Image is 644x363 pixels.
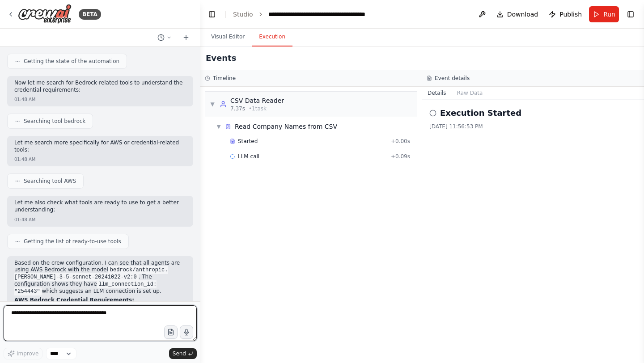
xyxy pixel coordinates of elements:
span: Send [173,350,186,357]
button: Publish [545,6,585,22]
span: Run [603,10,615,19]
a: Studio [233,11,253,18]
div: 01:48 AM [14,156,35,163]
span: ▼ [210,101,215,108]
span: LLM call [238,153,259,160]
span: Getting the list of ready-to-use tools [24,238,121,245]
span: • 1 task [249,105,267,112]
span: Publish [559,10,582,19]
button: Switch to previous chat [154,32,175,43]
div: 01:48 AM [14,216,35,223]
span: + 0.09s [391,153,410,160]
h2: Events [206,52,236,64]
button: Execution [252,28,292,46]
button: Click to speak your automation idea [180,325,193,339]
button: Run [589,6,619,22]
div: [DATE] 11:56:53 PM [429,123,637,130]
button: Visual Editor [204,28,252,46]
button: Show right sidebar [624,8,637,21]
p: Now let me search for Bedrock-related tools to understand the credential requirements: [14,80,186,93]
div: BETA [79,9,101,20]
button: Start a new chat [179,32,193,43]
span: Getting the state of the automation [24,58,119,65]
p: Let me search more specifically for AWS or credential-related tools: [14,139,186,153]
button: Download [493,6,542,22]
button: Upload files [164,325,178,339]
h3: Timeline [213,75,236,82]
img: Logo [18,4,72,24]
span: Searching tool AWS [24,177,76,185]
span: 7.37s [230,105,245,112]
span: + 0.00s [391,138,410,145]
div: 01:48 AM [14,96,35,103]
button: Details [422,87,452,99]
h2: Execution Started [440,107,521,119]
div: Read Company Names from CSV [235,122,337,131]
span: Searching tool bedrock [24,118,85,125]
strong: AWS Bedrock Credential Requirements: [14,297,134,303]
span: Started [238,138,258,145]
span: Improve [17,350,38,357]
code: llm_connection_id: "254443" [14,280,157,295]
p: Let me also check what tools are ready to use to get a better understanding: [14,199,186,213]
button: Send [169,348,197,359]
span: Download [507,10,538,19]
h3: Event details [435,75,470,82]
nav: breadcrumb [233,10,369,19]
div: CSV Data Reader [230,96,284,105]
button: Hide left sidebar [206,8,218,21]
button: Improve [4,348,42,359]
p: Based on the crew configuration, I can see that all agents are using AWS Bedrock with the model .... [14,260,186,295]
button: Raw Data [452,87,488,99]
span: ▼ [216,123,221,130]
code: bedrock/anthropic.[PERSON_NAME]-3-5-sonnet-20241022-v2:0 [14,266,168,281]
